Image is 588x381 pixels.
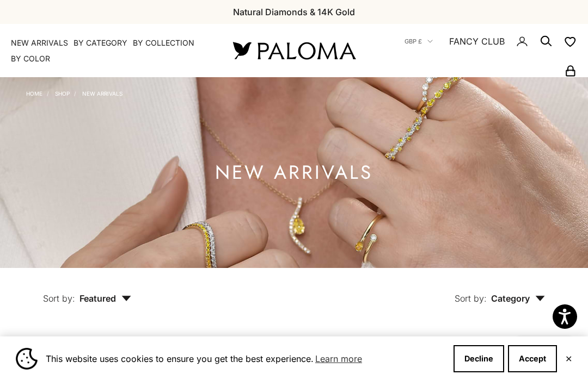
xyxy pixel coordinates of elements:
[26,88,122,97] nav: Breadcrumb
[18,268,156,314] button: Sort by: Featured
[55,90,70,97] a: Shop
[215,166,373,179] h1: NEW ARRIVALS
[82,90,122,97] a: NEW ARRIVALS
[314,351,364,367] a: Learn more
[381,24,577,77] nav: Secondary navigation
[405,36,422,46] span: GBP £
[11,38,207,64] nav: Primary navigation
[43,293,75,304] span: Sort by:
[565,355,572,362] button: Close
[233,5,355,19] p: Natural Diamonds & 14K Gold
[508,345,557,372] button: Accept
[16,348,38,370] img: Cookie banner
[449,34,505,48] a: FANCY CLUB
[405,36,433,46] button: GBP £
[79,293,131,304] span: Featured
[491,293,545,304] span: Category
[11,53,50,64] summary: By Color
[133,38,194,48] summary: By Collection
[73,38,127,48] summary: By Category
[11,38,68,48] a: NEW ARRIVALS
[26,90,42,97] a: Home
[430,268,570,314] button: Sort by: Category
[454,345,504,372] button: Decline
[46,351,445,367] span: This website uses cookies to ensure you get the best experience.
[455,293,487,304] span: Sort by:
